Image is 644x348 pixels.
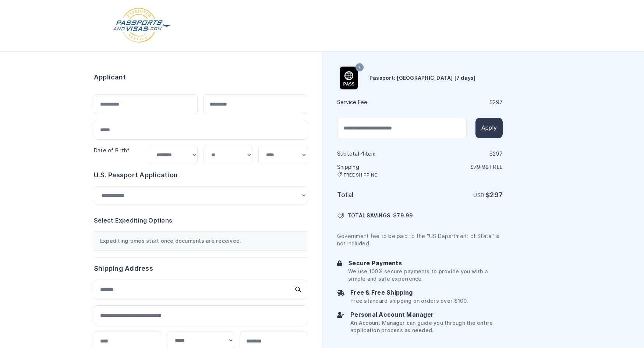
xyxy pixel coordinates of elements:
[350,310,503,319] h6: Personal Account Manager
[94,148,130,153] label: Date of Birth*
[337,99,419,106] h6: Service Fee
[369,74,476,82] h6: Passport: [GEOGRAPHIC_DATA] [7 days]
[94,216,307,225] h6: Select Expediting Options
[474,164,489,170] span: 79.99
[421,163,503,171] p: $
[490,164,503,170] span: Free
[112,7,171,44] img: Logo
[362,151,364,157] span: 1
[350,319,503,334] p: An Account Manager can guide you through the entire application process as needed.
[475,118,503,138] button: Apply
[493,99,503,105] span: 297
[94,170,307,180] h6: U.S. Passport Application
[421,150,503,157] div: $
[337,67,360,89] img: Product Name
[493,151,503,157] span: 297
[348,259,503,268] h6: Secure Payments
[337,190,419,200] h6: Total
[350,297,468,305] p: Free standard shipping on orders over $100.
[94,72,126,82] h6: Applicant
[358,63,361,72] span: 7
[344,172,378,178] span: FREE SHIPPING
[393,212,413,219] span: $
[337,150,419,157] h6: Subtotal · item
[94,231,307,251] div: Expediting times start once documents are received.
[337,163,419,178] h6: Shipping
[397,213,413,219] span: 79.99
[337,232,503,247] p: Government fee to be paid to the "US Department of State" is not included.
[347,212,390,219] span: TOTAL SAVINGS
[486,191,503,199] strong: $
[350,288,468,297] h6: Free & Free Shipping
[94,263,307,274] h6: Shipping Address
[421,99,503,106] div: $
[473,192,484,198] span: USD
[490,191,503,199] span: 297
[348,268,503,283] p: We use 100% secure payments to provide you with a simple and safe experience.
